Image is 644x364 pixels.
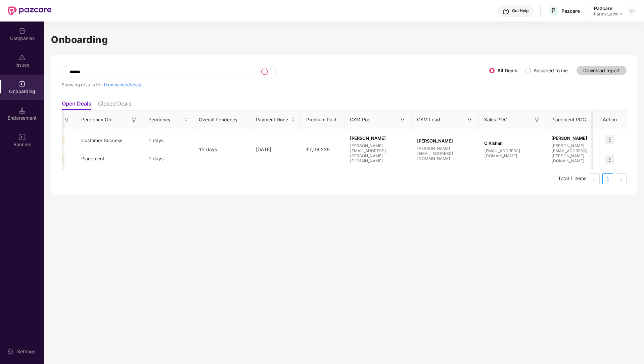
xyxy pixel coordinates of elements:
[551,143,608,163] span: [PERSON_NAME][EMAIL_ADDRESS][PERSON_NAME][DOMAIN_NAME]
[143,131,193,150] div: 1 days
[484,140,541,146] span: C Kishan
[19,81,26,87] img: svg+xml;base64,PHN2ZyB3aWR0aD0iMjAiIGhlaWdodD0iMjAiIHZpZXdCb3g9IjAgMCAyMCAyMCIgZmlsbD0ibm9uZSIgeG...
[301,147,335,152] span: ₹7,06,229
[19,134,26,140] img: svg+xml;base64,PHN2ZyB3aWR0aD0iMTYiIGhlaWdodD0iMTYiIHZpZXdCb3g9IjAgMCAxNiAxNiIgZmlsbD0ibm9uZSIgeG...
[593,111,627,129] th: Action
[534,68,568,73] label: Assigned to me
[503,8,509,15] img: svg+xml;base64,PHN2ZyBpZD0iSGVscC0zMngzMiIgeG1sbnM9Imh0dHA6Ly93d3cudzMub3JnLzIwMDAvc3ZnIiB3aWR0aD...
[193,146,250,153] div: 12 days
[62,82,489,87] div: Showing results for
[466,117,473,123] img: svg+xml;base64,PHN2ZyB3aWR0aD0iMTYiIGhlaWdodD0iMTYiIHZpZXdCb3g9IjAgMCAxNiAxNiIgZmlsbD0ibm9uZSIgeG...
[589,173,600,184] li: Previous Page
[417,146,473,161] span: [PERSON_NAME][EMAIL_ADDRESS][DOMAIN_NAME]
[551,116,586,123] span: Placement POC
[561,8,580,14] div: Pazcare
[417,116,440,123] span: CSM Lead
[131,117,137,123] img: svg+xml;base64,PHN2ZyB3aWR0aD0iMTYiIGhlaWdodD0iMTYiIHZpZXdCb3g9IjAgMCAxNiAxNiIgZmlsbD0ibm9uZSIgeG...
[19,54,26,61] img: svg+xml;base64,PHN2ZyBpZD0iSXNzdWVzX2Rpc2FibGVkIiB4bWxucz0iaHR0cDovL3d3dy53My5vcmcvMjAwMC9zdmciIH...
[7,348,14,355] img: svg+xml;base64,PHN2ZyBpZD0iU2V0dGluZy0yMHgyMCIgeG1sbnM9Imh0dHA6Ly93d3cudzMub3JnLzIwMDAvc3ZnIiB3aW...
[256,116,290,123] span: Payment Done
[148,116,183,123] span: Pendency
[534,117,540,123] img: svg+xml;base64,PHN2ZyB3aWR0aD0iMTYiIGhlaWdodD0iMTYiIHZpZXdCb3g9IjAgMCAxNiAxNiIgZmlsbD0ibm9uZSIgeG...
[350,143,406,163] span: [PERSON_NAME][EMAIL_ADDRESS][PERSON_NAME][DOMAIN_NAME]
[250,111,301,129] th: Payment Done
[250,146,301,153] div: [DATE]
[143,150,193,168] div: 1 days
[81,156,104,161] span: Placement
[616,173,627,184] li: Next Page
[551,7,556,15] span: P
[51,32,637,47] h1: Onboarding
[98,100,131,110] li: Closed Deals
[589,173,600,184] button: left
[193,111,250,129] th: Overall Pendency
[350,135,406,141] span: [PERSON_NAME]
[8,6,52,15] img: New Pazcare Logo
[62,100,91,110] li: Open Deals
[301,111,344,129] th: Premium Paid
[81,116,111,123] span: Pendency On
[497,68,517,73] label: All Deals
[512,8,528,13] div: Get Help
[616,173,627,184] button: right
[417,138,473,144] span: [PERSON_NAME]
[350,116,370,123] span: CSM Poc
[81,137,122,143] span: Customer Success
[19,28,26,34] img: svg+xml;base64,PHN2ZyBpZD0iQ29tcGFuaWVzIiB4bWxucz0iaHR0cDovL3d3dy53My5vcmcvMjAwMC9zdmciIHdpZHRoPS...
[261,68,268,76] img: svg+xml;base64,PHN2ZyB3aWR0aD0iMjQiIGhlaWdodD0iMjUiIHZpZXdCb3g9IjAgMCAyNCAyNSIgZmlsbD0ibm9uZSIgeG...
[603,174,613,184] a: 1
[602,173,613,184] li: 1
[19,107,26,114] img: svg+xml;base64,PHN2ZyB3aWR0aD0iMTQuNSIgaGVpZ2h0PSIxNC41IiB2aWV3Qm94PSIwIDAgMTYgMTYiIGZpbGw9Im5vbm...
[577,66,627,75] button: Download report
[592,177,596,181] span: left
[594,11,622,17] div: Partner_admin
[605,135,614,144] img: icon
[484,148,541,158] span: [EMAIL_ADDRESS][DOMAIN_NAME]
[399,117,406,123] img: svg+xml;base64,PHN2ZyB3aWR0aD0iMTYiIGhlaWdodD0iMTYiIHZpZXdCb3g9IjAgMCAxNiAxNiIgZmlsbD0ibm9uZSIgeG...
[605,155,614,164] img: icon
[15,348,37,355] div: Settings
[143,111,193,129] th: Pendency
[558,173,586,184] li: Total 1 items
[594,5,622,11] div: Pazcare
[103,82,141,87] span: 1 companies/deals
[629,8,635,13] img: svg+xml;base64,PHN2ZyBpZD0iRHJvcGRvd24tMzJ4MzIiIHhtbG5zPSJodHRwOi8vd3d3LnczLm9yZy8yMDAwL3N2ZyIgd2...
[484,116,507,123] span: Sales POC
[619,177,623,181] span: right
[63,117,70,123] img: svg+xml;base64,PHN2ZyB3aWR0aD0iMTYiIGhlaWdodD0iMTYiIHZpZXdCb3g9IjAgMCAxNiAxNiIgZmlsbD0ibm9uZSIgeG...
[551,135,608,141] span: [PERSON_NAME]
